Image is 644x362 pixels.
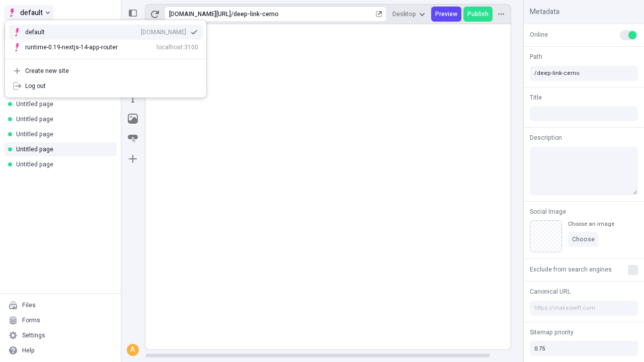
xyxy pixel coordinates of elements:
[568,220,614,228] div: Choose an image
[572,235,595,243] span: Choose
[4,5,54,20] button: Select site
[568,232,599,247] button: Choose
[467,10,489,18] span: Publish
[435,10,457,18] span: Preview
[16,115,109,123] div: Untitled page
[16,130,109,138] div: Untitled page
[530,301,638,316] input: https://makeswift.com
[16,160,109,168] div: Untitled page
[141,28,186,36] div: [DOMAIN_NAME]
[22,316,40,324] div: Forms
[25,28,60,36] div: default
[16,145,109,153] div: Untitled page
[124,130,142,148] button: Button
[530,52,542,61] span: Path
[530,133,562,142] span: Description
[530,30,548,39] span: Online
[530,328,574,337] span: Sitemap priority
[392,10,416,18] span: Desktop
[233,10,374,18] div: deep-link-cerno
[156,43,198,51] div: localhost:3100
[530,265,612,274] span: Exclude from search engines
[22,346,35,354] div: Help
[431,7,461,22] button: Preview
[16,100,109,108] div: Untitled page
[169,10,231,18] div: [URL][DOMAIN_NAME]
[124,89,142,108] button: Text
[463,7,493,22] button: Publish
[388,7,429,22] button: Desktop
[22,301,36,309] div: Files
[530,287,571,296] span: Canonical URL
[22,331,45,339] div: Settings
[20,7,43,19] span: default
[5,21,206,59] div: Suggestions
[128,345,138,355] div: A
[530,207,566,216] span: Social Image
[530,93,542,102] span: Title
[231,10,233,18] div: /
[25,43,118,51] div: runtime-0.19-nextjs-14-app-router
[124,110,142,128] button: Image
